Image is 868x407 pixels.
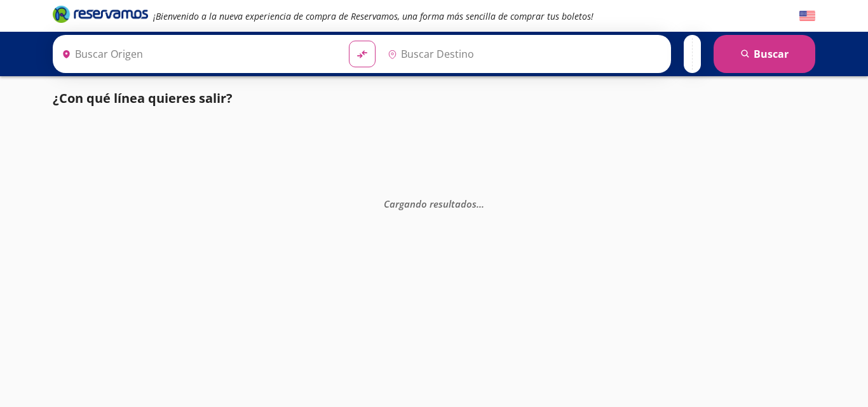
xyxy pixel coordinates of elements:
[799,8,815,24] button: English
[53,4,148,27] a: Brand Logo
[53,89,233,108] p: ¿Con qué línea quieres salir?
[384,197,484,210] em: Cargando resultados
[57,38,339,70] input: Buscar Origen
[482,197,484,210] span: .
[153,10,593,22] em: ¡Bienvenido a la nueva experiencia de compra de Reservamos, una forma más sencilla de comprar tus...
[479,197,482,210] span: .
[383,38,665,70] input: Buscar Destino
[53,4,148,23] i: Brand Logo
[477,197,479,210] span: .
[714,35,815,73] button: Buscar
